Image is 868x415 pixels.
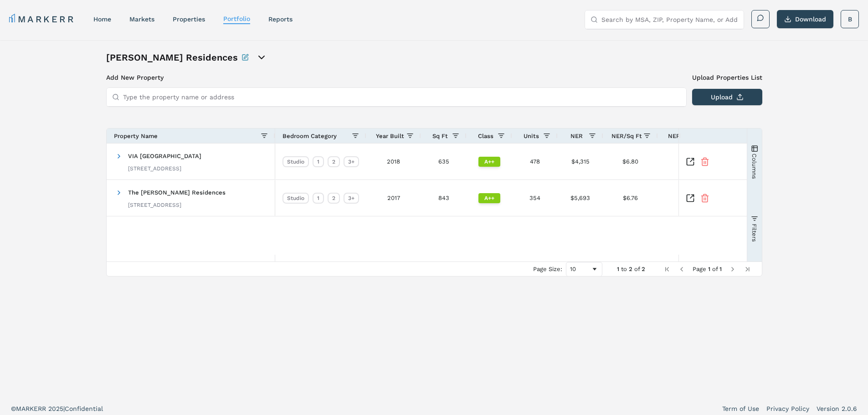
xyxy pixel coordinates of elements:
div: 1 [313,156,324,167]
span: B [848,15,852,24]
div: - [658,143,749,179]
button: Upload [692,89,762,105]
div: 2 [328,156,340,167]
span: The [PERSON_NAME] Residences [128,189,226,196]
a: Inspect Comparable [686,194,695,203]
a: properties [173,15,205,23]
span: 1 [719,266,722,272]
a: Term of Use [722,404,759,413]
div: 2018 [366,143,421,179]
div: 3+ [344,193,359,204]
div: $6.80 [603,143,658,179]
div: Page Size [566,262,602,277]
div: 1 [313,193,324,204]
div: 478 [512,143,558,179]
span: 2025 | [48,405,65,412]
label: Upload Properties List [692,73,762,82]
div: 10 [570,266,591,272]
span: of [634,266,640,272]
span: Page [693,266,706,272]
span: 1 [708,266,710,272]
div: 3+ [344,156,359,167]
span: Columns [751,153,758,179]
a: Portfolio [223,15,250,22]
div: Previous Page [678,266,685,273]
span: VIA [GEOGRAPHIC_DATA] [128,153,201,159]
button: Remove Property From Portfolio [700,157,709,166]
span: Sq Ft [432,133,448,139]
span: Property Name [114,133,158,139]
div: First Page [663,266,671,273]
button: open portfolio options [256,52,267,63]
span: Bedroom Category [282,133,337,139]
span: NER Growth (Weekly) [668,133,731,139]
span: Confidential [65,405,103,412]
div: - [658,180,749,216]
div: $5,693 [558,180,603,216]
h3: Add New Property [106,73,687,82]
div: 635 [421,143,467,179]
a: markets [129,15,154,23]
input: Search by MSA, ZIP, Property Name, or Address [601,10,738,29]
a: Privacy Policy [766,404,809,413]
span: NER/Sq Ft [611,133,642,139]
button: Download [777,10,833,28]
a: MARKERR [9,13,75,26]
h1: [PERSON_NAME] Residences [106,51,238,64]
div: [STREET_ADDRESS] [128,165,201,172]
button: Rename this portfolio [241,51,249,64]
button: B [841,10,859,28]
span: Class [478,133,493,139]
button: Remove Property From Portfolio [700,194,709,203]
span: NER [570,133,583,139]
div: A++ [478,193,500,203]
div: 354 [512,180,558,216]
div: [STREET_ADDRESS] [128,201,226,209]
a: home [93,15,111,23]
span: of [712,266,718,272]
div: 843 [421,180,467,216]
span: 2 [629,266,632,272]
input: Type the property name or address [123,88,681,106]
div: Last Page [744,266,751,273]
div: Page Size: [533,266,562,272]
span: 1 [617,266,619,272]
div: A++ [478,157,500,167]
span: MARKERR [16,405,48,412]
span: Filters [751,223,758,241]
div: $6.76 [603,180,658,216]
div: 2017 [366,180,421,216]
span: 2 [642,266,645,272]
div: Next Page [729,266,736,273]
span: © [11,405,16,412]
a: Version 2.0.6 [817,404,857,413]
a: reports [268,15,293,23]
div: 2 [328,193,340,204]
span: Units [524,133,539,139]
a: Inspect Comparable [686,157,695,166]
span: to [621,266,627,272]
div: Studio [282,193,309,204]
span: Year Built [376,133,404,139]
div: Studio [282,156,309,167]
div: $4,315 [558,143,603,179]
